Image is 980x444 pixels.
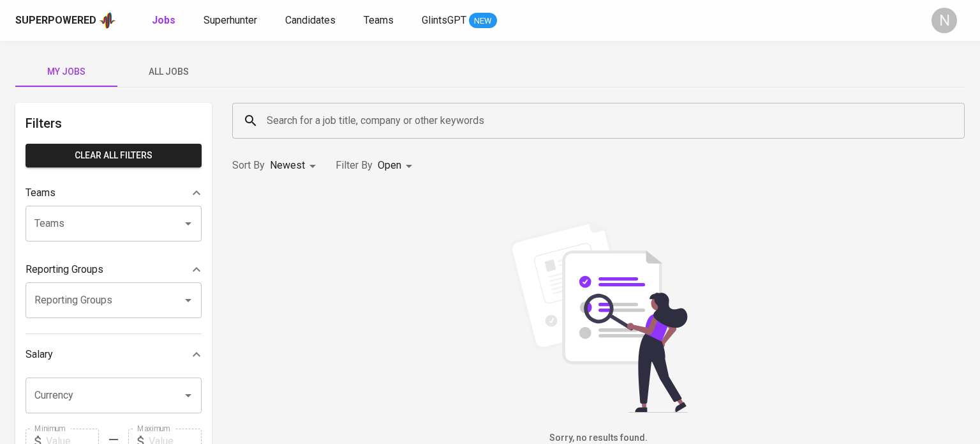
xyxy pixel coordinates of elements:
[26,113,202,134] h6: Filters
[204,13,260,29] a: Superhunter
[179,387,197,404] button: Open
[932,8,957,33] div: N
[378,159,401,171] span: Open
[364,14,394,26] span: Teams
[99,11,116,30] img: app logo
[152,13,178,29] a: Jobs
[270,158,305,173] p: Newest
[15,13,96,28] div: Superpowered
[26,347,53,362] p: Salary
[26,185,56,201] p: Teams
[503,221,694,413] img: file_searching.svg
[232,158,265,173] p: Sort By
[26,262,103,277] p: Reporting Groups
[378,154,417,178] div: Open
[152,14,175,26] b: Jobs
[179,215,197,233] button: Open
[125,64,212,80] span: All Jobs
[36,148,191,164] span: Clear All filters
[26,144,202,167] button: Clear All filters
[422,13,497,29] a: GlintsGPT NEW
[26,180,202,206] div: Teams
[336,158,373,173] p: Filter By
[26,257,202,282] div: Reporting Groups
[270,154,320,178] div: Newest
[285,13,338,29] a: Candidates
[15,11,116,30] a: Superpoweredapp logo
[422,14,466,26] span: GlintsGPT
[285,14,336,26] span: Candidates
[204,14,257,26] span: Superhunter
[469,15,497,27] span: NEW
[23,64,110,80] span: My Jobs
[364,13,396,29] a: Teams
[179,291,197,309] button: Open
[26,342,202,367] div: Salary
